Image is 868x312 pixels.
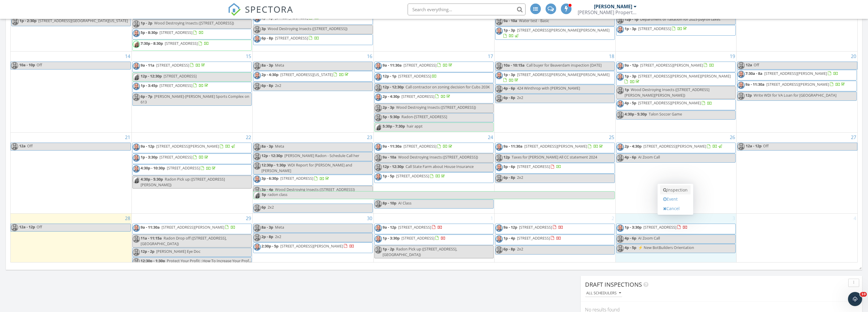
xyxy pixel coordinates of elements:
td: Go to September 30, 2025 [253,213,373,267]
a: Go to September 22, 2025 [245,133,252,142]
span: 12p - 12:30p [383,164,404,169]
span: 8a - 3p [261,143,273,149]
span: 2x2 [517,175,523,180]
a: 1p - 3p [STREET_ADDRESS][PERSON_NAME][PERSON_NAME] [495,71,615,84]
a: 9a - 12p [STREET_ADDRESS][PERSON_NAME] [141,143,236,149]
a: Go to September 28, 2025 [124,214,131,223]
img: joe_kelley.jpg [11,224,18,231]
span: 5p - 6p [503,164,515,169]
a: Go to September 30, 2025 [366,214,373,223]
a: Go to September 19, 2025 [729,52,736,61]
td: Go to October 1, 2025 [373,213,494,267]
span: 7:30p - 8:30p [141,41,163,46]
span: 2p - 4:30p [261,72,279,77]
span: 6p - 8p [503,175,515,180]
img: joe_kelley.jpg [495,62,503,70]
a: Go to September 18, 2025 [608,52,615,61]
span: 4:30p - 5:30p [141,176,163,182]
span: 6p - 8p [261,35,273,41]
span: 2x2 [268,204,274,210]
span: 4p - 5p [625,100,636,105]
span: [STREET_ADDRESS] [398,73,431,79]
a: 9a - 12p [STREET_ADDRESS] [495,224,615,234]
td: Go to September 24, 2025 [373,133,494,214]
a: 2p - 4:30p [STREET_ADDRESS][US_STATE] [253,71,373,82]
a: 9a - 11:30a [STREET_ADDRESS][PERSON_NAME] [737,81,857,91]
td: Go to September 25, 2025 [495,133,615,214]
span: [STREET_ADDRESS][PERSON_NAME] [766,82,829,87]
span: 9a - 12p [141,143,154,149]
img: joe_kelley.jpg [737,93,745,100]
img: joe_kelley.jpg [617,111,624,119]
span: 1p - 3p [625,73,636,79]
span: 12a - 12p [745,143,762,150]
img: joe_kelley.jpg [495,85,503,93]
span: 12a [19,143,26,150]
a: 5p - 8:30p [STREET_ADDRESS] [141,30,204,35]
span: 2x2 [275,83,281,88]
span: Talon Soccer Game [649,111,682,117]
img: img_0172.jpg [133,176,140,184]
span: 5p [261,192,266,199]
img: joe_kelley.jpg [133,94,140,101]
a: 1p - 3p [STREET_ADDRESS][PERSON_NAME][PERSON_NAME] [503,72,610,83]
span: 1p - 3:45p [141,83,158,88]
span: [STREET_ADDRESS][US_STATE] [280,72,333,77]
span: WDI Report for [PERSON_NAME] and [PERSON_NAME] [261,162,352,173]
a: 2p - 4:30p [STREET_ADDRESS][PERSON_NAME] [625,143,723,149]
span: 6p - 8p [261,83,273,88]
span: [PERSON_NAME] Radon - Schedule Call her [284,153,359,158]
a: Go to September 27, 2025 [850,133,857,142]
img: img_0172.jpg [375,123,382,131]
span: 9a - 11:30a [745,82,765,87]
span: 1p - 5p [383,173,394,179]
span: Off [27,143,33,148]
span: 5:30p - 7:30p [383,123,405,129]
a: 9a - 11a [STREET_ADDRESS] [141,62,206,68]
span: 1p - 2p [141,20,152,26]
a: 9a - 11:30a [STREET_ADDRESS][PERSON_NAME] [745,82,846,87]
span: Wood Destroying Insects ([STREET_ADDRESS]) [154,20,234,26]
img: joe_kelley.jpg [253,62,261,70]
span: radon class [268,192,287,197]
img: joe_kelley.jpg [617,100,624,108]
span: 9a - 11:30a [383,143,402,149]
a: 1p - 3p [STREET_ADDRESS][PERSON_NAME][PERSON_NAME] [616,72,736,86]
span: [STREET_ADDRESS][GEOGRAPHIC_DATA][US_STATE] [38,18,128,23]
a: Go to September 24, 2025 [487,133,494,142]
td: Go to September 19, 2025 [615,51,736,133]
span: Call State Farm about House Insurance [406,164,474,169]
a: 9a - 11:30a [STREET_ADDRESS][PERSON_NAME] [495,143,615,153]
span: 424 Winthrop with [PERSON_NAME] [517,85,580,91]
span: 1p - 3p [503,72,515,77]
span: [STREET_ADDRESS] [403,62,437,68]
img: joe_kelley.jpg [11,143,18,150]
a: 1p - 5p [STREET_ADDRESS] [374,172,494,183]
a: Cancel [660,204,691,213]
span: [STREET_ADDRESS] [517,164,550,169]
a: 7:30p - 8:30p [STREET_ADDRESS] [141,41,209,46]
span: SPECTORA [245,3,293,15]
img: joe_kelley.jpg [133,30,140,37]
span: Radon Pick up ([STREET_ADDRESS][PERSON_NAME]) [141,176,225,187]
a: 7:30a - 8a [STREET_ADDRESS][PERSON_NAME] [737,70,857,80]
span: Off [763,143,769,148]
a: Inspection [660,185,691,195]
td: Go to September 29, 2025 [131,213,252,267]
span: Meta [275,62,284,68]
a: Go to September 23, 2025 [366,133,373,142]
img: joe_kelley.jpg [375,143,382,151]
span: 12a [745,62,752,69]
span: Call buyer for Beaverdam inspection [DATE] [526,62,602,68]
img: joe_kelley.jpg [737,71,745,78]
span: 12p [503,154,510,160]
td: Go to September 26, 2025 [615,133,736,214]
a: 9a - 11:30a [STREET_ADDRESS][PERSON_NAME] [132,224,252,234]
img: joe_kelley.jpg [253,72,261,79]
a: 5p - 6p [STREET_ADDRESS] [495,163,615,174]
span: Meta [275,143,284,149]
td: Go to September 16, 2025 [253,51,373,133]
span: Water test - Basic [519,18,549,23]
a: 2p - 4:30p [STREET_ADDRESS][US_STATE] [261,72,350,77]
a: 2p - 4:30p [STREET_ADDRESS][PERSON_NAME] [616,143,736,153]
